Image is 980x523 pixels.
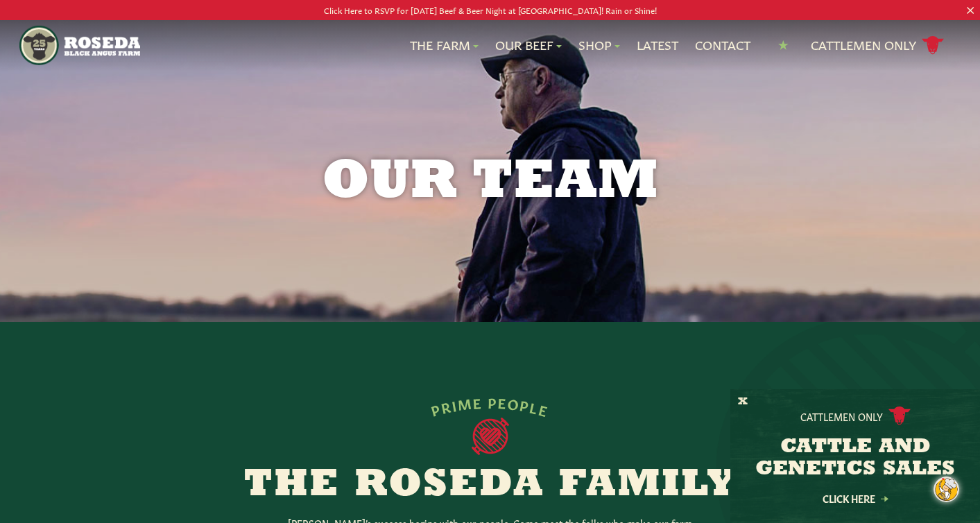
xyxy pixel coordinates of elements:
[800,409,883,423] p: Cattlemen Only
[472,394,483,410] span: E
[578,36,620,54] a: Shop
[888,406,911,425] img: cattle-icon.svg
[637,36,678,54] a: Latest
[507,395,522,411] span: O
[410,36,479,54] a: The Farm
[19,20,960,71] nav: Main Navigation
[519,396,532,413] span: P
[224,466,757,505] h2: The Roseda Family
[495,36,562,54] a: Our Beef
[738,395,748,409] button: X
[135,155,845,211] h1: Our Team
[497,394,508,410] span: E
[538,400,551,418] span: E
[529,398,542,415] span: L
[49,3,931,17] p: Click Here to RSVP for [DATE] Beef & Beer Night at [GEOGRAPHIC_DATA]! Rain or Shine!
[429,394,551,418] div: PRIME PEOPLE
[748,436,963,481] h3: CATTLE AND GENETICS SALES
[429,400,442,418] span: P
[488,394,497,409] span: P
[440,398,453,415] span: R
[19,26,140,65] img: https://roseda.com/wp-content/uploads/2021/05/roseda-25-header.png
[695,36,750,54] a: Contact
[450,397,458,413] span: I
[793,494,918,503] a: Click Here
[457,395,474,411] span: M
[811,33,944,58] a: Cattlemen Only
